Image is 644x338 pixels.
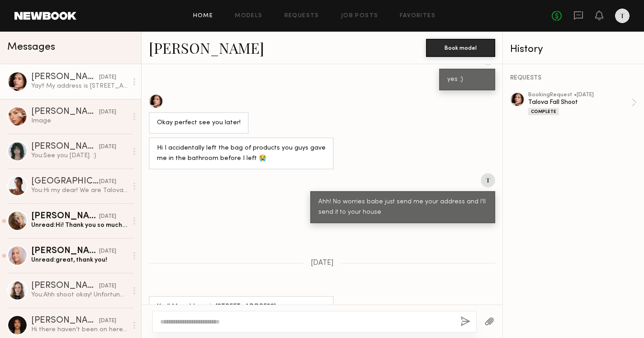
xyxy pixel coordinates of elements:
[510,75,637,81] div: REQUESTS
[99,282,116,291] div: [DATE]
[31,221,128,230] div: Unread: Hi! Thank you so much for considering me for this! Do you by chance know when the team mi...
[31,73,99,82] div: [PERSON_NAME]
[31,316,99,325] div: [PERSON_NAME]
[7,42,55,52] span: Messages
[31,142,99,151] div: [PERSON_NAME]
[99,317,116,325] div: [DATE]
[31,117,128,125] div: Image
[31,212,99,221] div: [PERSON_NAME]
[31,82,128,90] div: Yay!! My address is [STREET_ADDRESS] [PERSON_NAME][GEOGRAPHIC_DATA], [GEOGRAPHIC_DATA], 91411 and...
[528,92,637,115] a: bookingRequest •[DATE]Talova Fall ShootComplete
[149,38,264,57] a: [PERSON_NAME]
[235,13,262,19] a: Models
[31,247,99,256] div: [PERSON_NAME]
[99,178,116,186] div: [DATE]
[99,73,116,82] div: [DATE]
[528,92,631,98] div: booking Request • [DATE]
[31,108,99,117] div: [PERSON_NAME]
[31,186,128,195] div: You: Hi my dear! We are Talova an all natural [MEDICAL_DATA] brand and we are doing our fall shoo...
[528,108,559,115] div: Complete
[31,151,128,160] div: You: See you [DATE]. :)
[510,44,637,55] div: History
[31,325,128,334] div: Hi there haven’t been on here in a minute. I’d be interested in collaborating and learning more a...
[99,143,116,151] div: [DATE]
[99,212,116,221] div: [DATE]
[341,13,379,19] a: Job Posts
[31,256,128,264] div: Unread: great, thank you!
[426,43,495,51] a: Book model
[311,259,334,267] span: [DATE]
[31,177,99,186] div: [GEOGRAPHIC_DATA] N.
[400,13,436,19] a: Favorites
[31,291,128,299] div: You: Ahh shoot okay! Unfortunately we already have the studio and team booked. Next time :(
[284,13,319,19] a: Requests
[426,39,495,57] button: Book model
[528,98,631,107] div: Talova Fall Shoot
[157,143,326,164] div: Hi I accidentally left the bag of products you guys gave me in the bathroom before I left 😭
[157,118,241,128] div: Okay perfect see you later!
[31,282,99,291] div: [PERSON_NAME]
[99,247,116,256] div: [DATE]
[447,75,487,85] div: yes :)
[318,197,487,218] div: Ahh! No worries babe just send me your address and I'll send it to your house
[99,108,116,117] div: [DATE]
[193,13,213,19] a: Home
